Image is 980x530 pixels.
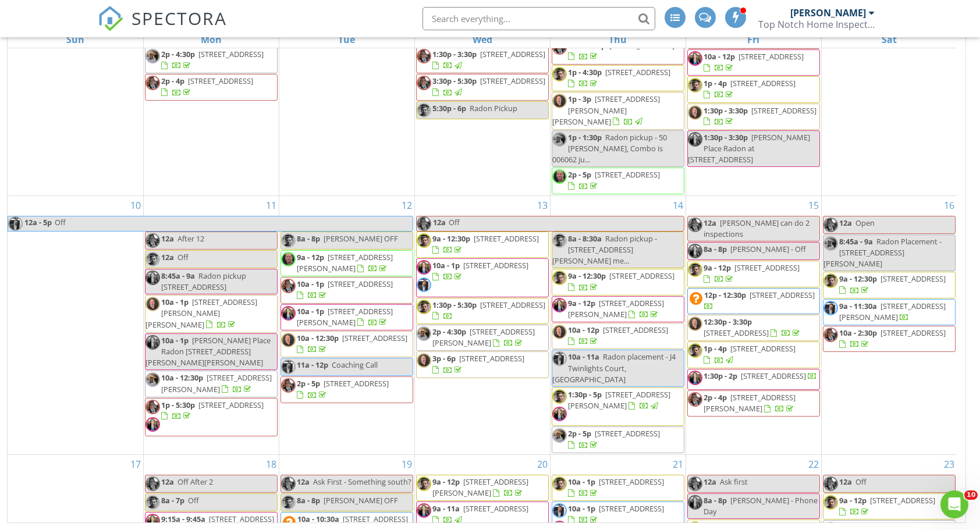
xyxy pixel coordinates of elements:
[480,76,545,86] span: [STREET_ADDRESS]
[297,252,393,273] span: [STREET_ADDRESS][PERSON_NAME]
[839,273,946,295] a: 9a - 12:30p [STREET_ADDRESS]
[128,455,143,474] a: Go to August 17, 2025
[432,476,528,498] span: [STREET_ADDRESS][PERSON_NAME]
[880,273,946,284] span: [STREET_ADDRESS]
[297,252,393,273] a: 9a - 12p [STREET_ADDRESS][PERSON_NAME]
[839,328,946,349] a: 10a - 2:30p [STREET_ADDRESS]
[688,218,702,232] img: screen_shot_20230525_at_5.56.01_pm.png
[839,328,877,338] span: 10a - 2:30p
[161,335,189,346] span: 10a - 1p
[416,47,549,73] a: 1:30p - 3:30p [STREET_ADDRESS]
[568,94,591,104] span: 1p - 3p
[281,378,296,393] img: screen_shot_20230525_at_5.56.01_pm.png
[281,233,296,248] img: ff73928170184bb7beeb2543a7642b44.jpeg
[432,49,545,70] a: 1:30p - 3:30p [STREET_ADDRESS]
[568,389,670,411] span: [STREET_ADDRESS][PERSON_NAME]
[414,195,550,454] td: Go to August 13, 2025
[552,38,684,65] a: 11a - 1:30p [STREET_ADDRESS]
[535,455,550,474] a: Go to August 20, 2025
[704,476,716,487] span: 12a
[280,304,413,330] a: 10a - 1p [STREET_ADDRESS][PERSON_NAME]
[535,196,550,215] a: Go to August 13, 2025
[734,262,800,273] span: [STREET_ADDRESS]
[145,335,271,368] span: [PERSON_NAME] Place Radon [STREET_ADDRESS][PERSON_NAME][PERSON_NAME]
[704,290,746,300] span: 12p - 12:30p
[823,236,838,251] img: 20240227_170353.jpg
[161,372,272,394] span: [STREET_ADDRESS][PERSON_NAME]
[474,233,539,244] span: [STREET_ADDRESS]
[161,400,264,421] a: 1p - 5:30p [STREET_ADDRESS]
[416,258,549,297] a: 10a - 1p [STREET_ADDRESS]
[750,290,815,300] span: [STREET_ADDRESS]
[161,372,203,383] span: 10a - 12:30p
[942,455,957,474] a: Go to August 23, 2025
[704,244,727,254] span: 8a - 8p
[145,295,278,333] a: 10a - 1p [STREET_ADDRESS][PERSON_NAME][PERSON_NAME]
[297,252,324,262] span: 9a - 12p
[687,390,820,417] a: 2p - 4p [STREET_ADDRESS][PERSON_NAME]
[606,31,629,48] a: Thursday
[297,333,407,354] a: 10a - 12:30p [STREET_ADDRESS]
[463,260,528,271] span: [STREET_ADDRESS]
[432,233,470,244] span: 9a - 12:30p
[552,351,676,384] span: Radon placement - J4 Twinlights Court, [GEOGRAPHIC_DATA]
[552,298,567,312] img: 08.jpg
[704,392,727,403] span: 2p - 4p
[417,476,431,491] img: ff73928170184bb7beeb2543a7642b44.jpeg
[432,326,466,337] span: 2p - 4:30p
[704,343,727,354] span: 1p - 4p
[720,476,748,487] span: Ask first
[297,306,393,328] span: [STREET_ADDRESS][PERSON_NAME]
[552,65,684,91] a: 1p - 4:30p [STREET_ADDRESS]
[880,328,946,338] span: [STREET_ADDRESS]
[417,300,431,314] img: ff73928170184bb7beeb2543a7642b44.jpeg
[552,271,567,285] img: ff73928170184bb7beeb2543a7642b44.jpeg
[145,271,160,285] img: 08.jpg
[704,51,804,73] a: 10a - 12p [STREET_ADDRESS]
[145,476,160,491] img: screen_shot_20230525_at_5.56.01_pm.png
[417,353,431,368] img: image0_4.jpeg
[264,196,279,215] a: Go to August 11, 2025
[177,476,213,487] span: Off After 2
[568,476,595,487] span: 10a - 1p
[297,476,310,487] span: 12a
[964,490,978,500] span: 10
[839,236,873,247] span: 8:45a - 9a
[145,417,160,432] img: 08.jpg
[704,392,796,414] span: [STREET_ADDRESS][PERSON_NAME]
[745,31,762,48] a: Friday
[609,40,674,51] span: [STREET_ADDRESS]
[432,326,535,348] a: 2p - 4:30p [STREET_ADDRESS][PERSON_NAME]
[688,371,702,385] img: 08.jpg
[188,76,253,86] span: [STREET_ADDRESS]
[8,195,143,454] td: Go to August 10, 2025
[432,300,545,321] a: 1:30p - 5:30p [STREET_ADDRESS]
[688,132,702,147] img: 08.jpg
[855,218,875,228] span: Open
[328,279,393,289] span: [STREET_ADDRESS]
[399,455,414,474] a: Go to August 19, 2025
[568,298,595,308] span: 9a - 12p
[417,278,431,292] img: profile_pic.jpg
[839,273,877,284] span: 9a - 12:30p
[432,260,528,282] a: 10a - 1p [STREET_ADDRESS]
[568,428,660,450] a: 2p - 5p [STREET_ADDRESS]
[568,428,591,439] span: 2p - 5p
[552,475,684,501] a: 10a - 1p [STREET_ADDRESS]
[432,49,477,59] span: 1:30p - 3:30p
[417,76,431,90] img: screen_shot_20230525_at_5.56.01_pm.png
[128,196,143,215] a: Go to August 10, 2025
[552,168,684,194] a: 2p - 5p [STREET_ADDRESS]
[280,376,413,403] a: 2p - 5p [STREET_ADDRESS]
[568,67,670,88] a: 1p - 4:30p [STREET_ADDRESS]
[552,94,660,126] span: [STREET_ADDRESS][PERSON_NAME][PERSON_NAME]
[145,74,278,100] a: 2p - 4p [STREET_ADDRESS]
[688,316,702,331] img: image0_4.jpeg
[161,76,253,97] a: 2p - 4p [STREET_ADDRESS]
[730,78,796,88] span: [STREET_ADDRESS]
[281,360,296,374] img: profile_pic.jpg
[145,76,160,90] img: screen_shot_20230525_at_5.56.01_pm.png
[297,233,320,244] span: 8a - 8p
[595,169,660,180] span: [STREET_ADDRESS]
[670,196,686,215] a: Go to August 14, 2025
